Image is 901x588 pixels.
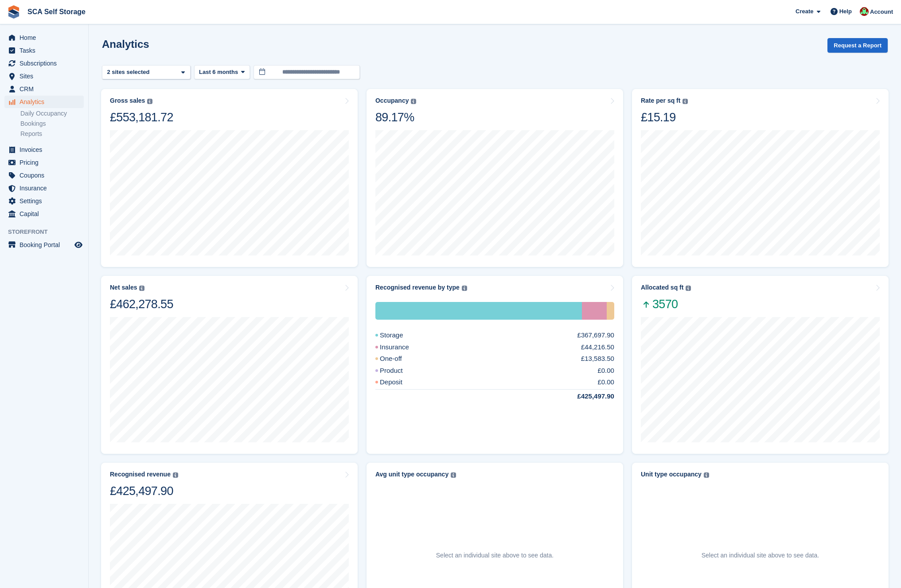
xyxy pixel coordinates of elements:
[4,44,84,57] a: menu
[199,68,238,77] span: Last 6 months
[641,284,683,291] div: Allocated sq ft
[20,57,73,70] span: Subscriptions
[375,284,460,291] div: Recognised revenue by type
[577,330,614,340] div: £367,697.90
[451,472,456,478] img: icon-info-grey-7440780725fd019a000dd9b08b2336e03edf1995a4989e88bcd33f0948082b44.svg
[375,302,582,320] div: Storage
[375,354,423,364] div: One-off
[375,366,424,376] div: Product
[860,7,869,16] img: Dale Chapman
[4,208,84,220] a: menu
[375,471,449,478] div: Avg unit type occupancy
[375,330,425,340] div: Storage
[7,5,20,19] img: stora-icon-8386f47178a22dfd0bd8f6a31ec36ba5ce8667c1dd55bd0f319d3a0aa187defe.svg
[641,297,691,312] span: 3570
[704,472,709,478] img: icon-info-grey-7440780725fd019a000dd9b08b2336e03edf1995a4989e88bcd33f0948082b44.svg
[20,130,84,138] a: Reports
[20,44,73,57] span: Tasks
[839,7,852,16] span: Help
[20,70,73,82] span: Sites
[4,182,84,194] a: menu
[641,471,702,478] div: Unit type occupancy
[110,471,171,478] div: Recognised revenue
[110,110,173,125] div: £553,181.72
[20,239,73,251] span: Booking Portal
[870,8,893,16] span: Account
[20,96,73,108] span: Analytics
[4,156,84,169] a: menu
[4,70,84,82] a: menu
[436,551,554,560] p: Select an individual site above to see data.
[110,97,145,104] div: Gross sales
[110,297,173,312] div: £462,278.55
[20,169,73,182] span: Coupons
[20,83,73,95] span: CRM
[4,31,84,44] a: menu
[4,169,84,182] a: menu
[139,286,144,291] img: icon-info-grey-7440780725fd019a000dd9b08b2336e03edf1995a4989e88bcd33f0948082b44.svg
[20,31,73,44] span: Home
[20,156,73,169] span: Pricing
[4,195,84,207] a: menu
[597,377,614,387] div: £0.00
[375,342,430,352] div: Insurance
[375,110,416,125] div: 89.17%
[20,120,84,128] a: Bookings
[641,110,688,125] div: £15.19
[20,195,73,207] span: Settings
[4,57,84,70] a: menu
[686,286,691,291] img: icon-info-grey-7440780725fd019a000dd9b08b2336e03edf1995a4989e88bcd33f0948082b44.svg
[581,354,614,364] div: £13,583.50
[607,302,614,320] div: One-off
[4,143,84,156] a: menu
[105,68,153,77] div: 2 sites selected
[4,96,84,108] a: menu
[597,366,614,376] div: £0.00
[556,391,614,402] div: £425,497.90
[702,551,819,560] p: Select an individual site above to see data.
[20,109,84,118] a: Daily Occupancy
[73,240,84,250] a: Preview store
[683,99,688,104] img: icon-info-grey-7440780725fd019a000dd9b08b2336e03edf1995a4989e88bcd33f0948082b44.svg
[4,239,84,251] a: menu
[581,342,614,352] div: £44,216.50
[796,7,813,16] span: Create
[582,302,607,320] div: Insurance
[147,99,152,104] img: icon-info-grey-7440780725fd019a000dd9b08b2336e03edf1995a4989e88bcd33f0948082b44.svg
[827,38,888,53] button: Request a Report
[20,143,73,156] span: Invoices
[375,97,409,104] div: Occupancy
[4,83,84,95] a: menu
[462,286,467,291] img: icon-info-grey-7440780725fd019a000dd9b08b2336e03edf1995a4989e88bcd33f0948082b44.svg
[20,208,73,220] span: Capital
[24,4,89,19] a: SCA Self Storage
[194,65,250,80] button: Last 6 months
[411,99,416,104] img: icon-info-grey-7440780725fd019a000dd9b08b2336e03edf1995a4989e88bcd33f0948082b44.svg
[102,38,149,50] h2: Analytics
[641,97,680,104] div: Rate per sq ft
[20,182,73,194] span: Insurance
[375,377,424,387] div: Deposit
[110,284,137,291] div: Net sales
[110,484,178,499] div: £425,497.90
[8,228,88,236] span: Storefront
[173,472,178,478] img: icon-info-grey-7440780725fd019a000dd9b08b2336e03edf1995a4989e88bcd33f0948082b44.svg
